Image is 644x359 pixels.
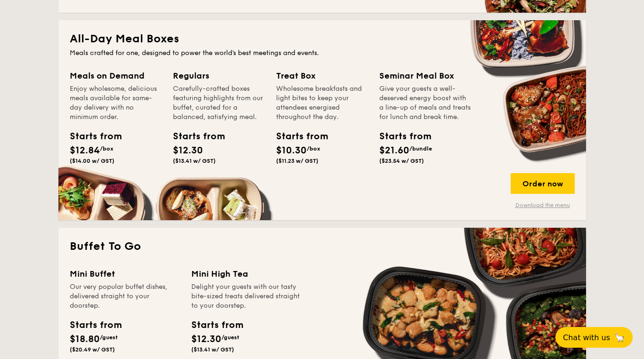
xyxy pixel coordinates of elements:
[173,84,265,122] div: Carefully-crafted boxes featuring highlights from our buffet, curated for a balanced, satisfying ...
[276,158,318,164] span: ($11.23 w/ GST)
[70,145,100,156] span: $12.84
[70,239,575,254] h2: Buffet To Go
[511,201,575,209] a: Download the menu
[173,129,215,144] div: Starts from
[191,346,234,353] span: ($13.41 w/ GST)
[191,267,302,280] div: Mini High Tea
[276,84,368,122] div: Wholesome breakfasts and light bites to keep your attendees energised throughout the day.
[70,318,121,332] div: Starts from
[191,282,302,311] div: Delight your guests with our tasty bite-sized treats delivered straight to your doorstep.
[173,69,265,82] div: Regulars
[379,84,471,122] div: Give your guests a well-deserved energy boost with a line-up of meals and treats for lunch and br...
[276,69,368,82] div: Treat Box
[70,282,180,311] div: Our very popular buffet dishes, delivered straight to your doorstep.
[379,129,422,144] div: Starts from
[555,327,633,348] button: Chat with us🦙
[379,145,409,156] span: $21.60
[70,84,162,122] div: Enjoy wholesome, delicious meals available for same-day delivery with no minimum order.
[70,48,575,58] div: Meals crafted for one, designed to power the world's best meetings and events.
[173,158,216,164] span: ($13.41 w/ GST)
[409,145,432,152] span: /bundle
[191,318,243,332] div: Starts from
[191,334,221,345] span: $12.30
[70,129,112,144] div: Starts from
[221,334,239,341] span: /guest
[173,145,203,156] span: $12.30
[100,334,118,341] span: /guest
[511,173,575,194] div: Order now
[70,32,575,47] h2: All-Day Meal Boxes
[70,69,162,82] div: Meals on Demand
[70,267,180,280] div: Mini Buffet
[70,158,114,164] span: ($14.00 w/ GST)
[379,69,471,82] div: Seminar Meal Box
[614,332,625,343] span: 🦙
[100,145,114,152] span: /box
[307,145,320,152] span: /box
[276,145,307,156] span: $10.30
[276,129,318,144] div: Starts from
[70,334,100,345] span: $18.80
[379,158,424,164] span: ($23.54 w/ GST)
[563,333,610,342] span: Chat with us
[70,346,115,353] span: ($20.49 w/ GST)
